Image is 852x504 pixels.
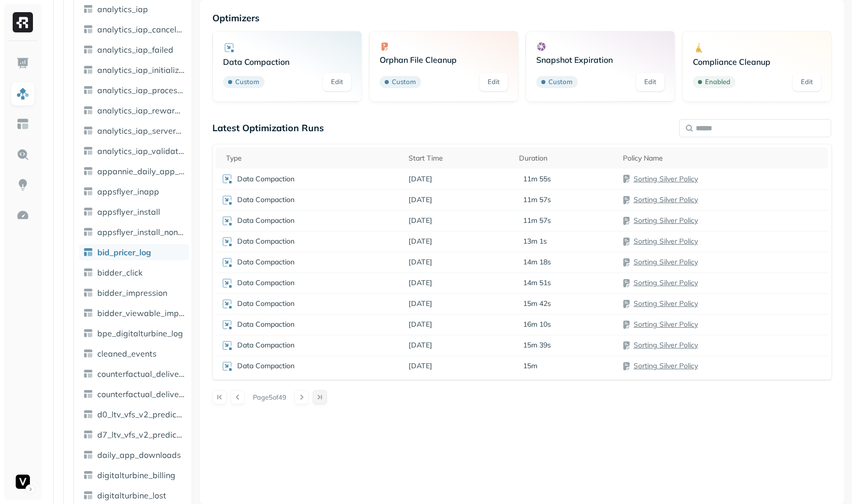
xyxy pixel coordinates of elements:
a: daily_app_downloads [79,447,189,463]
img: table [83,24,93,34]
p: Latest Optimization Runs [212,122,324,134]
span: digitalturbine_lost [97,490,166,500]
span: analytics_iap_initialization [97,65,185,75]
a: bidder_viewable_impression [79,305,189,321]
div: Start Time [409,153,508,163]
a: analytics_iap_canceled [79,21,189,37]
span: appsflyer_install_non_attr [97,227,185,237]
span: [DATE] [409,320,432,329]
img: table [83,267,93,278]
a: analytics_iap_server_error [79,123,189,139]
a: d0_ltv_vfs_v2_prediction [79,406,189,422]
p: Orphan File Cleanup [380,55,508,65]
img: Dashboard [16,57,29,70]
p: 14m 18s [523,257,551,267]
p: Compliance Cleanup [693,57,821,67]
a: Sorting Silver Policy [634,216,698,225]
a: bidder_impression [79,285,189,301]
img: table [83,227,93,237]
img: Assets [16,87,29,100]
p: Data Compaction [237,174,294,184]
p: Data Compaction [237,257,294,267]
img: table [83,166,93,176]
span: analytics_iap_validated [97,146,185,156]
img: table [83,65,93,75]
span: appsflyer_install [97,207,160,217]
a: appsflyer_install_non_attr [79,224,189,240]
img: Asset Explorer [16,118,29,131]
img: table [83,4,93,14]
a: Edit [636,73,664,91]
a: analytics_iap_processing [79,82,189,98]
span: d7_ltv_vfs_v2_prediction [97,430,185,440]
img: table [83,389,93,399]
a: analytics_iap_initialization [79,62,189,78]
a: analytics_iap_validated [79,143,189,159]
a: analytics_iap_rewarded [79,102,189,119]
p: 11m 55s [523,174,551,184]
p: 14m 51s [523,278,551,288]
span: bidder_impression [97,288,167,298]
p: 15m 42s [523,299,551,308]
span: [DATE] [409,278,432,288]
span: digitalturbine_billing [97,470,175,480]
img: table [83,85,93,95]
img: table [83,186,93,197]
p: Data Compaction [237,278,294,288]
a: counterfactual_delivery_control [79,366,189,382]
span: [DATE] [409,174,432,184]
img: Query Explorer [16,148,29,161]
a: digitalturbine_billing [79,467,189,483]
p: 11m 57s [523,195,551,205]
a: appsflyer_install [79,204,189,220]
a: analytics_iap [79,1,189,17]
span: analytics_iap_canceled [97,24,185,34]
img: table [83,105,93,115]
img: table [83,409,93,419]
a: analytics_iap_failed [79,42,189,58]
p: Data Compaction [237,340,294,350]
img: table [83,308,93,318]
span: [DATE] [409,237,432,246]
span: bidder_viewable_impression [97,308,185,318]
p: 15m 39s [523,340,551,350]
img: table [83,369,93,379]
a: cleaned_events [79,345,189,362]
p: 16m 10s [523,320,551,329]
img: table [83,470,93,480]
p: Custom [392,77,416,87]
p: 13m 1s [523,237,547,246]
img: table [83,45,93,55]
a: Edit [323,73,351,91]
img: table [83,247,93,257]
a: bidder_click [79,264,189,281]
a: Edit [479,73,508,91]
span: bid_pricer_log [97,247,151,257]
span: d0_ltv_vfs_v2_prediction [97,409,185,419]
p: Data Compaction [237,299,294,308]
img: table [83,288,93,298]
span: daily_app_downloads [97,450,181,460]
img: table [83,207,93,217]
span: [DATE] [409,216,432,225]
a: Sorting Silver Policy [634,340,698,350]
p: Data Compaction [223,57,351,67]
img: table [83,146,93,156]
p: Data Compaction [237,361,294,371]
p: Data Compaction [237,216,294,225]
a: bpe_digitalturbine_log [79,325,189,341]
span: [DATE] [409,361,432,371]
a: Sorting Silver Policy [634,299,698,308]
img: Voodoo [16,475,30,489]
span: analytics_iap_failed [97,45,173,55]
span: [DATE] [409,340,432,350]
a: Sorting Silver Policy [634,257,698,266]
span: analytics_iap_rewarded [97,105,185,115]
div: Policy Name [623,153,823,163]
p: Data Compaction [237,320,294,329]
a: appsflyer_inapp [79,183,189,200]
p: 11m 57s [523,216,551,225]
img: Ryft [13,12,33,32]
img: Optimization [16,209,29,222]
span: bpe_digitalturbine_log [97,328,183,338]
